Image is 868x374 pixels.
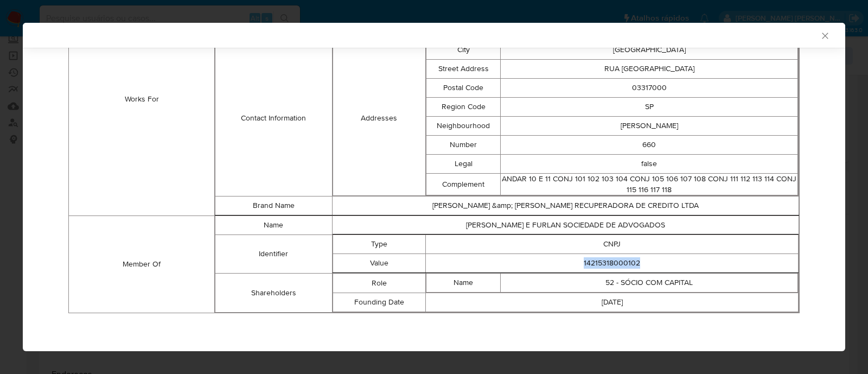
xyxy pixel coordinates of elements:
[501,41,798,60] td: [GEOGRAPHIC_DATA]
[333,41,426,196] td: Addresses
[426,98,501,117] td: Region Code
[426,79,501,98] td: Postal Code
[332,196,799,215] td: [PERSON_NAME] &amp; [PERSON_NAME] RECUPERADORA DE CREDITO LTDA
[332,216,799,235] td: [PERSON_NAME] E FURLAN SOCIEDADE DE ADVOGADOS
[426,293,799,312] td: [DATE]
[333,293,426,312] td: Founding Date
[426,60,501,79] td: Street Address
[333,235,426,254] td: Type
[820,30,829,40] button: Fechar a janela
[501,274,798,293] td: 52 - SÓCIO COM CAPITAL
[69,216,215,313] td: Member Of
[23,23,845,351] div: closure-recommendation-modal
[501,117,798,136] td: [PERSON_NAME]
[426,274,501,293] td: Name
[215,41,332,196] td: Contact Information
[215,235,332,274] td: Identifier
[215,274,332,313] td: Shareholders
[426,174,501,195] td: Complement
[426,155,501,174] td: Legal
[501,60,798,79] td: RUA [GEOGRAPHIC_DATA]
[215,196,332,215] td: Brand Name
[501,174,798,195] td: ANDAR 10 E 11 CONJ 101 102 103 104 CONJ 105 106 107 108 CONJ 111 112 113 114 CONJ 115 116 117 118
[501,79,798,98] td: 03317000
[426,117,501,136] td: Neighbourhood
[333,254,426,273] td: Value
[333,274,426,293] td: Role
[501,98,798,117] td: SP
[426,254,799,273] td: 14215318000102
[426,235,799,254] td: CNPJ
[426,136,501,155] td: Number
[501,155,798,174] td: false
[501,136,798,155] td: 660
[426,41,501,60] td: City
[215,216,332,235] td: Name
